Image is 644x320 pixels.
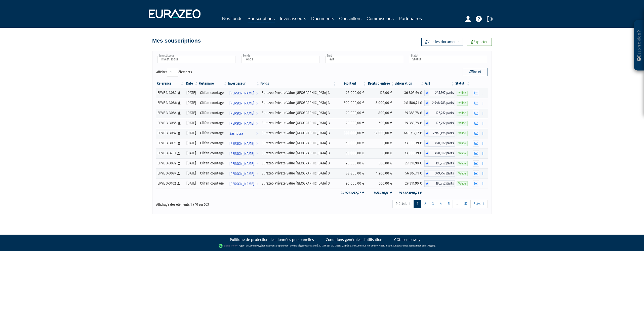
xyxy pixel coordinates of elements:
th: Montant: activer pour trier la colonne par ordre croissant [337,79,367,88]
div: EPVE 3-3097 [157,171,182,176]
a: Investisseurs [280,15,306,22]
td: 20 000,00 € [337,158,367,168]
div: [DATE] [186,151,196,156]
button: Reset [463,68,488,76]
th: Investisseur: activer pour trier la colonne par ordre croissant [227,79,260,88]
div: - Agent de (établissement de paiement dont le siège social est situé au [STREET_ADDRESS], agréé p... [5,243,639,248]
td: 440 714,17 € [395,128,424,138]
td: 745 436,81 € [367,189,395,197]
div: Eurazeo Private Value [GEOGRAPHIC_DATA] 3 [262,120,335,126]
i: Voir l'investisseur [256,89,258,98]
td: 600,00 € [367,179,395,189]
span: Valide [457,141,468,146]
td: Olifan courtage [198,108,227,118]
div: A - Eurazeo Private Value Europe 3 [424,170,455,177]
div: A - Eurazeo Private Value Europe 3 [424,140,455,147]
td: 0,00 € [367,138,395,148]
div: EPVE 3-3087 [157,130,182,136]
td: Olifan courtage [198,118,227,128]
a: 57 [461,200,471,208]
span: Sas locra [229,129,243,138]
td: 800,00 € [367,108,395,118]
div: EPVE 3-3084 [157,110,182,116]
div: A - Eurazeo Private Value Europe 3 [424,110,455,116]
i: [Français] Personne physique [178,142,180,145]
span: A [424,120,429,126]
a: [PERSON_NAME] [227,179,260,189]
th: Part: activer pour trier la colonne par ordre croissant [424,79,455,88]
h4: Mes souscriptions [152,38,201,44]
i: [Français] Personne physique [177,182,180,185]
i: [Français] Personne physique [178,162,180,165]
span: Valide [457,131,468,136]
span: 195,752 parts [429,160,455,167]
div: Eurazeo Private Value [GEOGRAPHIC_DATA] 3 [262,110,335,116]
i: Voir l'investisseur [256,179,258,189]
span: 196,232 parts [429,120,455,126]
span: [PERSON_NAME] [229,89,254,98]
a: Partenaires [399,15,422,22]
td: 125,00 € [367,88,395,98]
div: [DATE] [186,181,196,186]
div: A - Eurazeo Private Value Europe 3 [424,150,455,157]
i: Voir l'investisseur [256,169,258,179]
td: 1 200,00 € [367,168,395,179]
span: Valide [457,161,468,166]
div: EPVE 3-3207 [157,151,182,156]
a: Registre des agents financiers (Regafi) [395,244,435,247]
a: [PERSON_NAME] [227,148,260,158]
div: EPVE 3-3093 [157,140,182,146]
th: Référence : activer pour trier la colonne par ordre croissant [156,79,184,88]
th: Statut : activer pour trier la colonne par ordre croissant [455,79,470,88]
span: [PERSON_NAME] [229,159,254,168]
td: Olifan courtage [198,179,227,189]
a: [PERSON_NAME] [227,98,260,108]
a: Voir les documents [421,38,463,46]
div: A - Eurazeo Private Value Europe 3 [424,100,455,106]
a: Suivant [470,200,488,208]
div: [DATE] [186,100,196,105]
a: Conseillers [339,15,361,22]
div: A - Eurazeo Private Value Europe 3 [424,160,455,167]
div: Eurazeo Private Value [GEOGRAPHIC_DATA] 3 [262,100,335,105]
i: Voir l'investisseur [256,119,258,128]
span: A [424,100,429,106]
td: 73 380,39 € [395,148,424,158]
span: 379,759 parts [429,170,455,177]
th: Partenaire: activer pour trier la colonne par ordre croissant [198,79,227,88]
i: Voir l'investisseur [256,139,258,148]
div: Eurazeo Private Value [GEOGRAPHIC_DATA] 3 [262,161,335,166]
div: [DATE] [186,140,196,146]
span: Valide [457,91,468,95]
i: [Français] Personne physique [177,172,180,175]
td: 29 311,90 € [395,158,424,168]
a: Nos fonds [222,15,243,22]
span: A [424,130,429,136]
td: Olifan courtage [198,98,227,108]
td: Olifan courtage [198,138,227,148]
i: [Français] Personne physique [178,101,181,104]
span: A [424,150,429,157]
td: 20 000,00 € [337,179,367,189]
div: EPVE 3-3086 [157,100,182,105]
span: A [424,90,429,96]
a: Sas locra [227,128,260,138]
div: Eurazeo Private Value [GEOGRAPHIC_DATA] 3 [262,130,335,136]
th: Fonds: activer pour trier la colonne par ordre croissant [260,79,337,88]
div: A - Eurazeo Private Value Europe 3 [424,130,455,136]
span: [PERSON_NAME] [229,99,254,108]
td: 3 000,00 € [367,98,395,108]
td: Olifan courtage [198,128,227,138]
span: 490,052 parts [429,140,455,147]
div: [DATE] [186,90,196,95]
a: Conditions générales d'utilisation [326,237,382,242]
div: [DATE] [186,161,196,166]
div: [DATE] [186,110,196,116]
a: 1 [414,200,421,208]
p: Besoin d'aide ? [636,23,642,68]
span: A [424,110,429,116]
td: Olifan courtage [198,158,227,168]
div: [DATE] [186,171,196,176]
span: 2 943,196 parts [429,130,455,136]
td: 25 000,00 € [337,88,367,98]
